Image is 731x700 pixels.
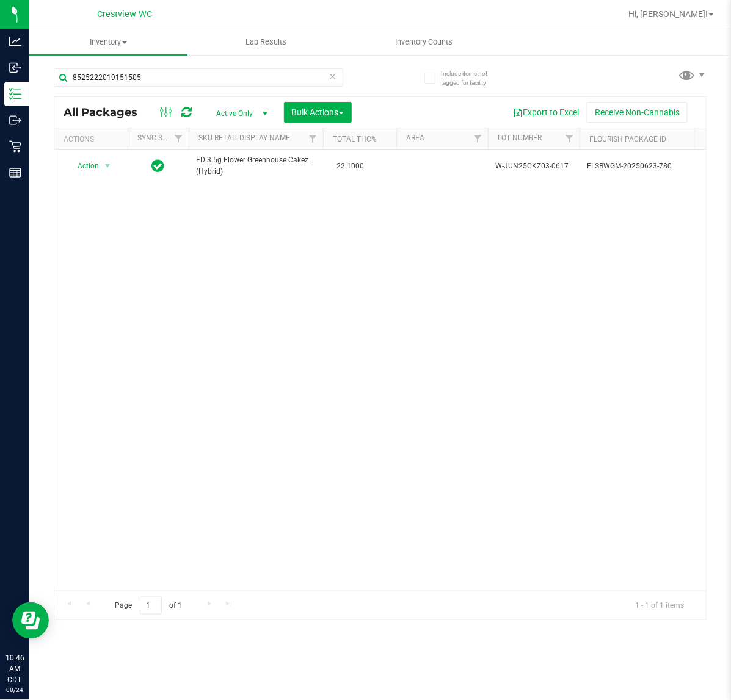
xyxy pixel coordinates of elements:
[559,128,580,149] a: Filter
[5,652,24,685] p: 10:46 AM CDT
[333,135,377,143] a: Total THC%
[625,596,694,615] span: 1 - 1 of 1 items
[284,102,352,123] button: Bulk Actions
[64,135,123,143] div: Actions
[198,134,290,142] a: SKU Retail Display Name
[54,68,343,87] input: Search Package ID, Item Name, SKU, Lot or Part Number...
[229,37,303,48] span: Lab Results
[303,128,323,149] a: Filter
[589,135,666,143] a: Flourish Package ID
[468,128,488,149] a: Filter
[152,157,165,175] span: In Sync
[345,29,503,55] a: Inventory Counts
[330,157,370,175] span: 22.1000
[505,102,587,123] button: Export to Excel
[104,596,192,615] span: Page of 1
[406,134,424,142] a: Area
[187,29,346,55] a: Lab Results
[9,62,21,74] inline-svg: Inbound
[329,68,337,84] span: Clear
[9,35,21,48] inline-svg: Analytics
[587,161,707,172] span: FLSRWGM-20250623-780
[628,9,708,19] span: Hi, [PERSON_NAME]!
[67,157,100,175] span: Action
[29,29,187,55] a: Inventory
[587,102,688,123] button: Receive Non-Cannabis
[379,37,469,48] span: Inventory Counts
[9,140,21,153] inline-svg: Retail
[292,107,344,117] span: Bulk Actions
[441,69,502,87] span: Include items not tagged for facility
[100,157,115,175] span: select
[140,596,162,615] input: 1
[97,9,152,20] span: Crestview WC
[9,88,21,100] inline-svg: Inventory
[64,106,150,119] span: All Packages
[12,602,49,639] iframe: Resource center
[9,167,21,179] inline-svg: Reports
[196,154,316,178] span: FD 3.5g Flower Greenhouse Cakez (Hybrid)
[498,134,542,142] a: Lot Number
[5,685,24,695] p: 08/24
[137,134,184,142] a: Sync Status
[29,37,187,48] span: Inventory
[495,161,572,172] span: W-JUN25CKZ03-0617
[9,114,21,126] inline-svg: Outbound
[169,128,189,149] a: Filter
